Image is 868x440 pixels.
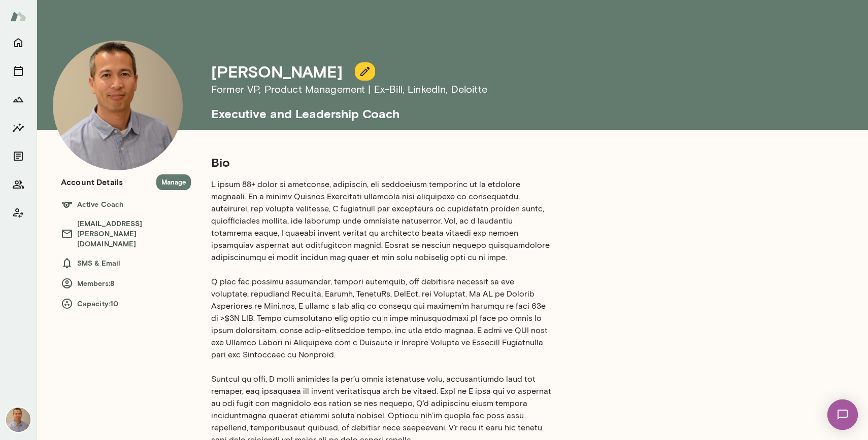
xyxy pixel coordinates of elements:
button: Members [8,174,28,195]
h4: [PERSON_NAME] [211,62,343,81]
h6: Members: 8 [61,277,191,289]
button: Documents [8,146,28,166]
h5: Bio [211,154,552,170]
img: Kevin Au [53,41,183,170]
button: Client app [8,203,28,223]
button: Manage [156,174,191,190]
button: Home [8,32,28,53]
img: Mento [10,7,26,26]
h5: Executive and Leadership Coach [211,97,820,122]
button: Sessions [8,61,28,81]
h6: Former VP, Product Management | Ex-Bill, LinkedIn, Deloitte [211,81,820,97]
button: Growth Plan [8,89,28,109]
h6: Active Coach [61,198,191,210]
img: Kevin Au [6,408,30,432]
h6: SMS & Email [61,257,191,269]
h6: Capacity: 10 [61,298,191,310]
h6: Account Details [61,176,123,188]
button: Insights [8,118,28,138]
h6: [EMAIL_ADDRESS][PERSON_NAME][DOMAIN_NAME] [61,218,191,249]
